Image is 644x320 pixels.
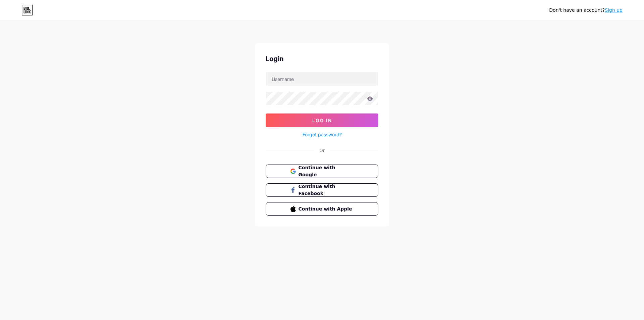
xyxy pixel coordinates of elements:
[299,183,354,197] span: Continue with Facebook
[605,7,623,13] a: Sign up
[299,164,354,178] span: Continue with Google
[299,205,354,213] span: Continue with Apple
[319,147,325,154] div: Or
[266,72,378,86] input: Username
[266,202,378,216] button: Continue with Apple
[312,118,332,123] span: Log In
[266,54,378,64] div: Login
[266,165,378,178] button: Continue with Google
[549,7,623,14] div: Don't have an account?
[266,113,378,127] button: Log In
[266,183,378,197] button: Continue with Facebook
[303,131,342,138] a: Forgot password?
